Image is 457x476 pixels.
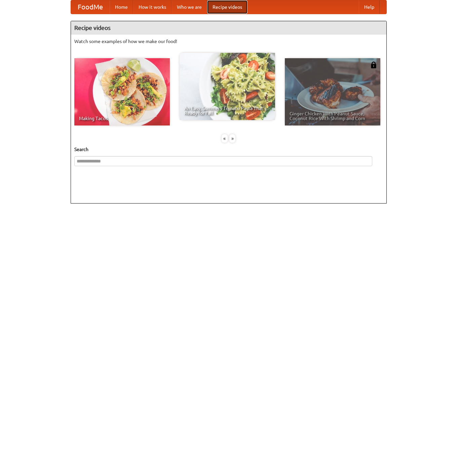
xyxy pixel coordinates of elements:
span: Making Tacos [79,116,165,121]
p: Watch some examples of how we make our food! [74,38,383,45]
div: « [222,134,228,143]
a: An Easy, Summery Tomato Pasta That's Ready for Fall [180,53,275,120]
span: An Easy, Summery Tomato Pasta That's Ready for Fall [184,106,270,115]
a: How it works [133,0,172,14]
a: Who we are [172,0,207,14]
a: FoodMe [71,0,110,14]
a: Recipe videos [207,0,247,14]
a: Help [359,0,380,14]
a: Making Tacos [74,58,170,125]
a: Home [110,0,133,14]
h5: Search [74,146,383,153]
img: 483408.png [370,62,377,68]
h4: Recipe videos [71,21,386,35]
div: » [229,134,235,143]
